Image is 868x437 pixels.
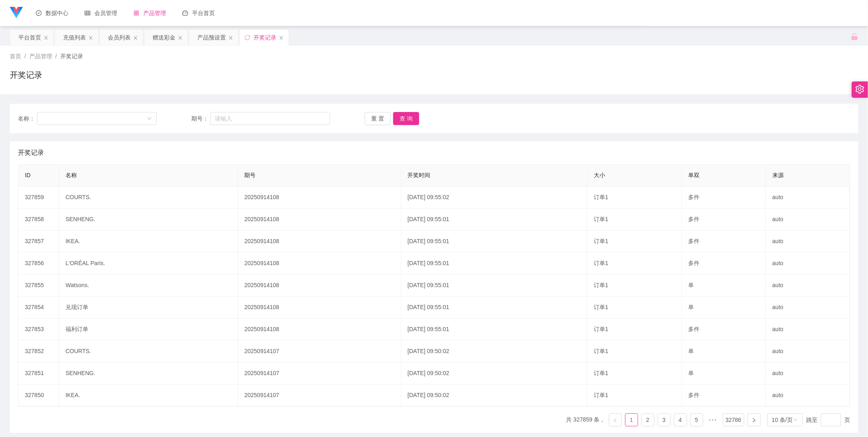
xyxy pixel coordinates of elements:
[772,172,784,178] span: 来源
[18,209,59,231] td: 327858
[401,253,588,274] td: [DATE] 09:55:01
[689,370,694,376] span: 单
[85,10,117,16] span: 会员管理
[658,414,670,426] a: 3
[594,194,608,200] span: 订单1
[806,413,850,426] div: 跳至 页
[408,172,431,178] span: 开奖时间
[689,238,700,244] span: 多件
[748,413,761,426] li: 下一页
[766,340,850,362] td: auto
[625,413,638,426] li: 1
[689,216,700,222] span: 多件
[401,296,588,318] td: [DATE] 09:55:01
[245,172,256,178] span: 期号
[59,274,238,296] td: Watsons.
[706,413,719,426] span: •••
[689,172,700,178] span: 单双
[594,238,608,244] span: 订单1
[85,10,90,16] i: 图标: table
[723,414,744,426] a: 32786
[10,7,23,18] img: logo.9652507e.png
[18,148,44,158] span: 开奖记录
[18,384,59,406] td: 327850
[59,209,238,231] td: SENHENG.
[55,53,57,59] span: /
[18,318,59,340] td: 327853
[689,260,700,266] span: 多件
[855,85,864,94] i: 图标: setting
[658,413,671,426] li: 3
[133,10,166,16] span: 产品管理
[44,35,48,40] i: 图标: close
[706,413,719,426] li: 向后 5 页
[59,362,238,384] td: SENHENG.
[60,53,83,59] span: 开奖记录
[59,340,238,362] td: COURTS.
[238,384,401,406] td: 20250914107
[59,231,238,253] td: IKEA.
[689,304,694,310] span: 单
[766,231,850,253] td: auto
[365,112,391,125] button: 重 置
[210,112,330,125] input: 请输入
[29,53,52,59] span: 产品管理
[772,414,793,426] div: 10 条/页
[689,326,700,332] span: 多件
[689,282,694,288] span: 单
[766,209,850,231] td: auto
[63,30,86,45] div: 充值列表
[18,253,59,274] td: 327856
[723,413,744,426] li: 32786
[766,253,850,274] td: auto
[766,274,850,296] td: auto
[766,362,850,384] td: auto
[279,35,284,40] i: 图标: close
[594,392,608,398] span: 订单1
[59,384,238,406] td: IKEA.
[594,370,608,376] span: 订单1
[401,384,588,406] td: [DATE] 09:50:02
[566,413,606,426] li: 共 327859 条，
[18,274,59,296] td: 327855
[18,362,59,384] td: 327851
[238,274,401,296] td: 20250914108
[689,194,700,200] span: 多件
[18,340,59,362] td: 327852
[594,304,608,310] span: 订单1
[401,187,588,209] td: [DATE] 09:55:02
[401,340,588,362] td: [DATE] 09:50:02
[238,253,401,274] td: 20250914108
[238,187,401,209] td: 20250914108
[18,231,59,253] td: 327857
[133,35,138,40] i: 图标: close
[36,10,42,16] i: 图标: check-circle-o
[594,172,605,178] span: 大小
[25,172,31,178] span: ID
[36,10,68,16] span: 数据中心
[594,260,608,266] span: 订单1
[689,392,700,398] span: 多件
[689,348,694,354] span: 单
[153,30,175,45] div: 赠送彩金
[10,69,42,81] h1: 开奖记录
[793,417,798,423] i: 图标: down
[594,282,608,288] span: 订单1
[766,296,850,318] td: auto
[766,318,850,340] td: auto
[18,187,59,209] td: 327859
[393,112,419,125] button: 查 询
[18,296,59,318] td: 327854
[401,209,588,231] td: [DATE] 09:55:01
[613,418,618,423] i: 图标: left
[178,35,183,40] i: 图标: close
[674,413,687,426] li: 4
[594,326,608,332] span: 订单1
[254,30,276,45] div: 开奖记录
[401,274,588,296] td: [DATE] 09:55:01
[609,413,622,426] li: 上一页
[238,318,401,340] td: 20250914108
[18,114,37,123] span: 名称：
[24,53,26,59] span: /
[851,33,858,40] i: 图标: unlock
